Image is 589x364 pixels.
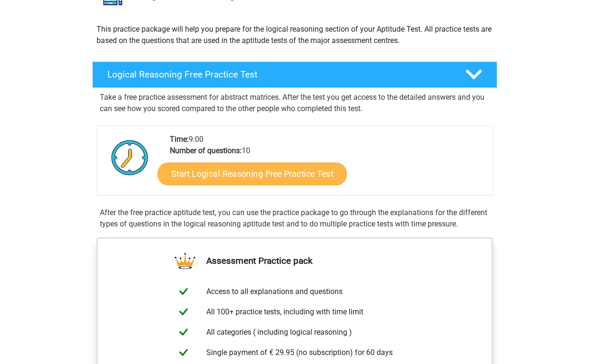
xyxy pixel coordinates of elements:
h4: Logical Reasoning Free Practice Test [107,69,450,80]
a: Start Logical Reasoning Free Practice Test [158,162,347,185]
p: Take a free practice assessment for abstract matrices. After the test you get access to the detai... [100,92,490,114]
a: Logical Reasoning Free Practice Test [88,61,501,88]
p: This practice package will help you prepare for the logical reasoning section of your Aptitude Te... [97,24,493,46]
div: After the free practice aptitude test, you can use the practice package to go through the explana... [96,207,493,230]
img: Clock [106,134,154,181]
div: 9:00 10 [163,134,492,195]
b: Time: [170,135,189,144]
b: Number of questions: [170,146,242,155]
